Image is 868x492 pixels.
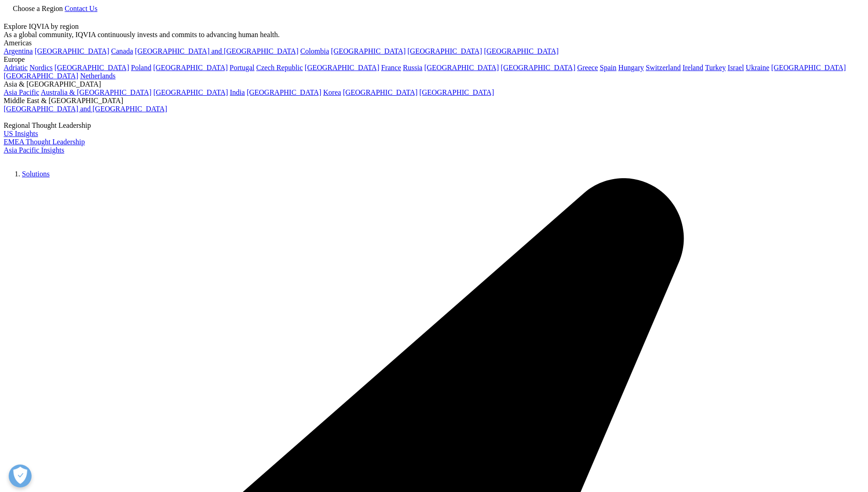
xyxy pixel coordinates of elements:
a: [GEOGRAPHIC_DATA] [424,64,499,71]
a: Israel [728,64,744,71]
a: Netherlands [80,72,115,80]
a: Ukraine [746,64,770,71]
a: [GEOGRAPHIC_DATA] [408,47,482,55]
a: Poland [131,64,151,71]
a: Asia Pacific [4,88,39,96]
a: Portugal [230,64,254,71]
a: Russia [403,64,423,71]
a: [GEOGRAPHIC_DATA] and [GEOGRAPHIC_DATA] [135,47,298,55]
div: Asia & [GEOGRAPHIC_DATA] [4,80,864,88]
a: Canada [111,47,133,55]
a: [GEOGRAPHIC_DATA] [153,64,228,71]
a: Ireland [683,64,703,71]
a: [GEOGRAPHIC_DATA] [54,64,129,71]
a: [GEOGRAPHIC_DATA] [501,64,575,71]
div: As a global community, IQVIA continuously invests and commits to advancing human health. [4,31,864,39]
a: Korea [323,88,341,96]
a: Czech Republic [256,64,303,71]
a: [GEOGRAPHIC_DATA] [4,72,78,80]
a: France [381,64,401,71]
a: Turkey [705,64,726,71]
a: Contact Us [65,5,97,12]
a: [GEOGRAPHIC_DATA] [771,64,846,71]
a: Colombia [300,47,329,55]
a: [GEOGRAPHIC_DATA] [247,88,321,96]
a: [GEOGRAPHIC_DATA] and [GEOGRAPHIC_DATA] [4,105,167,113]
a: Asia Pacific Insights [4,146,64,154]
a: Australia & [GEOGRAPHIC_DATA] [41,88,151,96]
a: Argentina [4,47,33,55]
a: India [230,88,245,96]
a: Nordics [29,64,53,71]
a: Spain [600,64,616,71]
a: Solutions [22,170,49,178]
a: [GEOGRAPHIC_DATA] [331,47,405,55]
div: Middle East & [GEOGRAPHIC_DATA] [4,97,864,105]
a: [GEOGRAPHIC_DATA] [305,64,379,71]
a: [GEOGRAPHIC_DATA] [153,88,228,96]
a: [GEOGRAPHIC_DATA] [420,88,494,96]
a: [GEOGRAPHIC_DATA] [35,47,109,55]
a: US Insights [4,130,38,137]
a: [GEOGRAPHIC_DATA] [484,47,559,55]
a: Hungary [618,64,644,71]
span: Choose a Region [13,5,63,12]
div: Explore IQVIA by region [4,22,864,31]
div: Europe [4,55,864,64]
a: Adriatic [4,64,27,71]
a: EMEA Thought Leadership [4,138,85,146]
a: [GEOGRAPHIC_DATA] [343,88,417,96]
div: Regional Thought Leadership [4,121,864,130]
button: Open Preferences [9,465,32,487]
a: Greece [577,64,598,71]
div: Americas [4,39,864,47]
a: Switzerland [646,64,680,71]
